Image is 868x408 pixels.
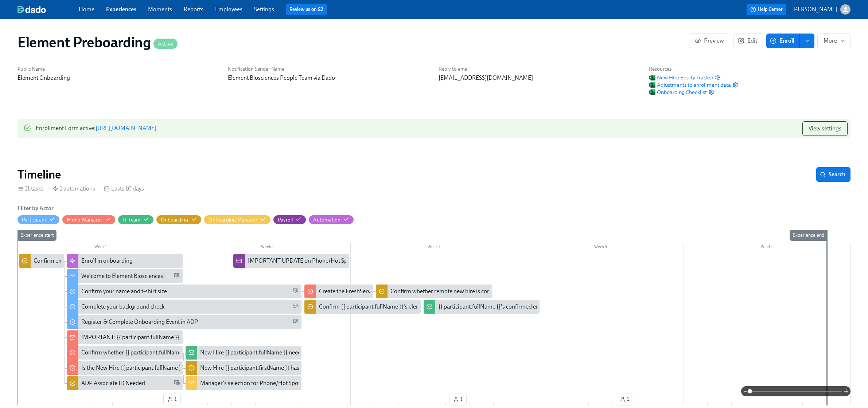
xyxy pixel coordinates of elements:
div: Hide Hiring Manager [67,216,102,223]
div: Is the New Hire {{ participant.fullName }} working a shift differential? [81,364,252,372]
div: Enrollment Form active : [36,121,156,136]
a: [URL][DOMAIN_NAME] [96,125,156,132]
span: 1 [620,396,629,403]
div: New Hire {{ participant.firstName }} has a shift differential: [186,361,301,375]
div: Confirm employment details for new hire {{ participant.fullName }} (starting {{ participant.start... [19,254,64,268]
div: ADP Associate ID Needed [81,379,145,387]
p: Element Onboarding [17,74,219,82]
div: Hide Payroll [278,216,293,223]
div: Week 1 [17,243,184,252]
div: Manager's selection for Phone/Hot Spot/Reimbursement for {{ participant.fullName }} [200,379,415,387]
button: Onboarding [156,215,201,224]
span: 1 [453,396,463,403]
button: Review us on G2 [286,4,327,15]
button: Hiring Manager [62,215,115,224]
p: Element Biosciences People Team via Dado [228,74,429,82]
div: Manager's selection for Phone/Hot Spot/Reimbursement for {{ participant.fullName }} [186,376,301,390]
a: dado [17,6,79,13]
span: Edit [739,37,757,44]
div: Hide Onboarding Manager [209,216,257,223]
div: Enroll in onboarding [81,257,133,265]
h6: Filter by Actor [17,204,54,212]
img: Excel [649,89,655,95]
a: Reports [184,6,203,13]
div: 11 tasks [17,185,44,193]
div: Confirm whether {{ participant.fullName }} needs Phone or Cell/Internet Reimbursement [67,346,183,360]
button: Automation [309,215,354,224]
div: Confirm {{ participant.fullName }}'s elembio email [319,303,444,311]
div: Week 2 [184,243,351,252]
a: Home [79,6,94,13]
button: Edit [733,34,763,48]
a: Settings [254,6,274,13]
span: Personal Email [293,287,299,296]
button: Enroll [766,34,800,48]
div: Welcome to Element Biosciences! [67,269,183,283]
span: Preview [696,37,724,44]
div: Lasts 10 days [104,185,144,193]
img: Excel [649,82,655,88]
div: Hide Onboarding [161,216,188,223]
h6: Resources [649,66,738,72]
div: IMPORTANT UPDATE on Phone/Hot Spot/Reimbursement for {{ participant.fullName }} (DOH{{ participan... [233,254,349,268]
div: Create the FreshServices ticket for {{ participant.fullName }} [319,287,467,295]
span: Personal Email [174,272,180,280]
span: Onboarding Checklist [649,89,707,96]
div: IMPORTANT: {{ participant.fullName }} has accepted our offer! [81,333,237,341]
div: IMPORTANT: {{ participant.fullName }} has accepted our offer! [67,330,183,344]
div: Register & Complete Onboarding Event in ADP [67,315,302,329]
button: Search [816,167,851,182]
div: Confirm your name and t-shirt size [81,287,167,295]
div: Complete your background check [81,303,165,311]
div: Create the FreshServices ticket for {{ participant.fullName }} [304,285,373,298]
span: View settings [809,125,841,132]
button: More [817,34,851,48]
a: Review us on G2 [289,6,323,13]
div: Register & Complete Onboarding Event in ADP [81,318,198,326]
span: Active [153,41,178,47]
div: Week 4 [517,243,684,252]
h6: Notification Sender Name [228,66,429,72]
a: Experiences [106,6,136,13]
div: New Hire {{ participant.firstName }} has a shift differential: [200,364,345,372]
button: [PERSON_NAME] [792,4,851,15]
span: Personal Email [293,318,299,326]
div: Confirm your name and t-shirt size [67,285,302,298]
div: Week 3 [351,243,517,252]
span: More [824,37,844,44]
button: Help Center [747,4,786,15]
div: Hide IT Team [122,216,140,223]
a: Employees [215,6,242,13]
button: Participant [17,215,59,224]
div: {{ participant.fullName }}'s confirmed email [438,303,547,311]
span: Adjustments to enrollment data [649,81,731,89]
h6: Reply-to email [439,66,640,72]
div: Confirm whether {{ participant.fullName }} needs Phone or Cell/Internet Reimbursement [81,349,302,357]
button: View settings [802,121,848,136]
p: [EMAIL_ADDRESS][DOMAIN_NAME] [439,74,640,82]
span: New Hire Equity Tracker [649,74,713,81]
a: Moments [148,6,172,13]
div: {{ participant.fullName }}'s confirmed email [424,300,540,314]
button: 1 [616,393,633,405]
div: Confirm {{ participant.fullName }}'s elembio email [304,300,420,314]
button: IT Team [118,215,153,224]
div: New Hire {{ participant.fullName }} needs a Company Phone/Hot Spot [200,349,374,357]
h2: Timeline [17,167,61,182]
button: Onboarding Manager [204,215,270,224]
div: Hide Automation [313,216,340,223]
div: Is the New Hire {{ participant.fullName }} working a shift differential? [67,361,183,375]
div: 1 automations [52,185,95,193]
div: Experience start [17,230,57,241]
img: Excel [649,74,655,81]
span: Help Center [750,6,783,13]
img: dado [17,6,46,13]
h6: Public Name [17,66,219,72]
div: Enroll in onboarding [67,254,183,268]
button: 1 [163,393,181,405]
div: Complete your background check [67,300,302,314]
div: Experience end [790,230,827,241]
div: Confirm whether remote new hire is coming on-site for their start [376,285,492,298]
div: Confirm employment details for new hire {{ participant.fullName }} (starting {{ participant.start... [34,257,326,265]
